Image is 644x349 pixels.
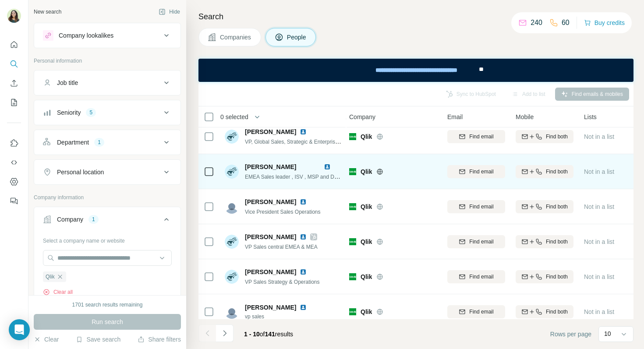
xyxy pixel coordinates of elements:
[546,273,568,281] span: Find both
[94,138,104,146] div: 1
[138,335,181,344] button: Share filters
[245,303,296,312] span: [PERSON_NAME]
[245,197,296,206] span: [PERSON_NAME]
[516,200,573,213] button: Find both
[34,25,180,46] button: Company lookalikes
[349,308,356,315] img: Logo of Qlik
[531,18,542,28] p: 240
[245,209,321,215] span: Vice President Sales Operations
[287,33,307,42] span: People
[57,108,81,117] div: Seniority
[34,132,180,153] button: Department1
[469,168,493,176] span: Find email
[34,72,180,93] button: Job title
[361,132,372,141] span: Qlik
[349,203,356,210] img: Logo of Qlik
[584,17,625,29] button: Buy credits
[260,331,265,338] span: of
[57,215,83,224] div: Company
[349,273,356,280] img: Logo of Qlik
[469,238,493,246] span: Find email
[546,203,568,211] span: Find both
[152,5,186,18] button: Hide
[244,331,260,338] span: 1 - 10
[245,268,296,276] span: [PERSON_NAME]
[88,215,99,223] div: 1
[43,233,172,245] div: Select a company name or website
[265,331,275,338] span: 141
[516,130,573,143] button: Find both
[447,113,463,121] span: Email
[300,128,307,135] img: LinkedIn logo
[447,270,505,283] button: Find email
[220,113,248,121] span: 0 selected
[469,133,493,141] span: Find email
[584,273,614,280] span: Not in a list
[447,165,505,178] button: Find email
[7,135,21,151] button: Use Surfe on LinkedIn
[7,9,21,23] img: Avatar
[469,308,493,316] span: Find email
[245,233,296,241] span: [PERSON_NAME]
[516,235,573,248] button: Find both
[447,200,505,213] button: Find email
[7,37,21,53] button: Quick start
[516,165,573,178] button: Find both
[447,305,505,318] button: Find email
[349,238,356,245] img: Logo of Qlik
[516,113,534,121] span: Mobile
[7,193,21,209] button: Feedback
[245,313,317,321] span: vp sales
[46,273,55,281] span: Qlik
[469,273,493,281] span: Find email
[584,133,614,140] span: Not in a list
[361,307,372,316] span: Qlik
[447,235,505,248] button: Find email
[245,173,385,180] span: EMEA Sales leader , ISV , MSP and Digital Native Busineas
[225,200,239,214] img: Avatar
[244,331,293,338] span: results
[57,138,89,147] div: Department
[300,304,307,311] img: LinkedIn logo
[584,238,614,245] span: Not in a list
[225,130,239,144] img: Avatar
[34,209,180,233] button: Company1
[198,11,633,23] h4: Search
[300,268,307,275] img: LinkedIn logo
[225,235,239,249] img: Avatar
[225,165,239,179] img: Avatar
[57,78,78,87] div: Job title
[324,163,331,170] img: LinkedIn logo
[34,57,181,65] p: Personal information
[550,330,591,338] span: Rows per page
[546,168,568,176] span: Find both
[546,238,568,246] span: Find both
[361,272,372,281] span: Qlik
[361,167,372,176] span: Qlik
[198,59,633,82] iframe: Banner
[225,305,239,319] img: Avatar
[516,270,573,283] button: Find both
[546,308,568,316] span: Find both
[245,138,380,145] span: VP, Global Sales, Strategic & Enterprise Growth Initiatives
[604,329,611,338] p: 10
[361,237,372,246] span: Qlik
[584,113,597,121] span: Lists
[34,335,59,344] button: Clear
[516,305,573,318] button: Find both
[34,8,61,16] div: New search
[469,203,493,211] span: Find email
[245,163,296,170] span: [PERSON_NAME]
[349,133,356,140] img: Logo of Qlik
[34,194,181,201] p: Company information
[72,301,143,309] div: 1701 search results remaining
[59,31,113,40] div: Company lookalikes
[546,133,568,141] span: Find both
[220,33,252,42] span: Companies
[86,109,96,116] div: 5
[349,113,375,121] span: Company
[562,18,570,28] p: 60
[300,198,307,205] img: LinkedIn logo
[584,308,614,315] span: Not in a list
